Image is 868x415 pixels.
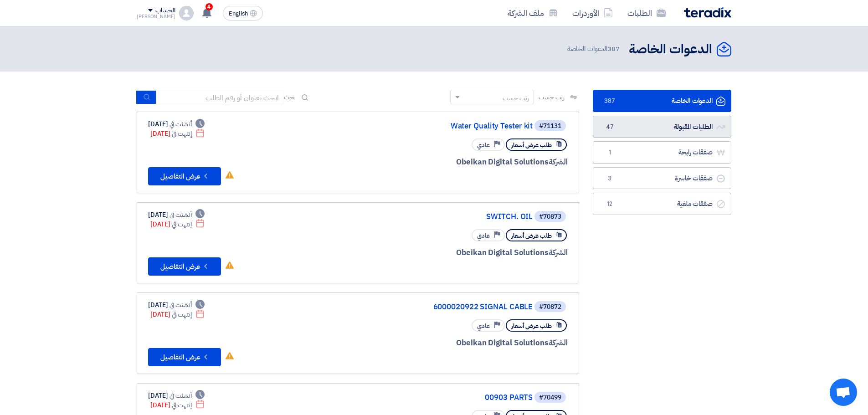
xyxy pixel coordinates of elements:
[477,231,490,240] span: عادي
[172,129,191,138] span: إنتهت في
[604,97,615,106] span: 387
[549,337,568,348] span: الشركة
[607,44,620,54] span: 387
[150,220,205,229] div: [DATE]
[593,193,731,215] a: صفقات ملغية12
[477,141,490,149] span: عادي
[150,310,205,319] div: [DATE]
[148,391,205,400] div: [DATE]
[593,116,731,138] a: الطلبات المقبولة47
[604,200,615,209] span: 12
[148,300,205,310] div: [DATE]
[349,156,568,168] div: Obeikan Digital Solutions
[169,391,191,400] span: أنشئت في
[350,122,533,130] a: Water Quality Tester kit
[511,231,552,240] span: طلب عرض أسعار
[549,247,568,258] span: الشركة
[503,93,529,103] div: رتب حسب
[477,322,490,330] span: عادي
[172,220,191,229] span: إنتهت في
[349,247,568,259] div: Obeikan Digital Solutions
[350,303,533,311] a: 6000020922 SIGNAL CABLE
[539,92,565,102] span: رتب حسب
[604,148,615,157] span: 1
[284,92,296,102] span: بحث
[169,119,191,129] span: أنشئت في
[539,123,561,129] div: #71131
[511,141,552,149] span: طلب عرض أسعار
[155,7,175,15] div: الحساب
[148,119,205,129] div: [DATE]
[148,167,221,185] button: عرض التفاصيل
[539,304,561,310] div: #70872
[223,6,263,20] button: English
[565,2,620,24] a: الأوردرات
[148,257,221,276] button: عرض التفاصيل
[150,400,205,410] div: [DATE]
[830,379,857,406] a: Open chat
[137,14,175,19] div: [PERSON_NAME]
[350,394,533,402] a: 00903 PARTS
[148,210,205,220] div: [DATE]
[593,90,731,112] a: الدعوات الخاصة387
[169,300,191,310] span: أنشئت في
[148,348,221,366] button: عرض التفاصيل
[604,123,615,132] span: 47
[684,7,731,18] img: Teradix logo
[156,91,284,104] input: ابحث بعنوان أو رقم الطلب
[150,129,205,138] div: [DATE]
[593,141,731,164] a: صفقات رابحة1
[539,395,561,401] div: #70499
[172,310,191,319] span: إنتهت في
[229,10,248,17] span: English
[500,2,565,24] a: ملف الشركة
[620,2,673,24] a: الطلبات
[604,174,615,183] span: 3
[205,3,213,10] span: 4
[593,167,731,190] a: صفقات خاسرة3
[567,44,621,54] span: الدعوات الخاصة
[629,41,712,58] h2: الدعوات الخاصة
[349,337,568,349] div: Obeikan Digital Solutions
[350,213,533,221] a: SWITCH. OIL
[511,322,552,330] span: طلب عرض أسعار
[549,156,568,168] span: الشركة
[539,214,561,220] div: #70873
[172,400,191,410] span: إنتهت في
[169,210,191,220] span: أنشئت في
[179,6,194,20] img: profile_test.png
